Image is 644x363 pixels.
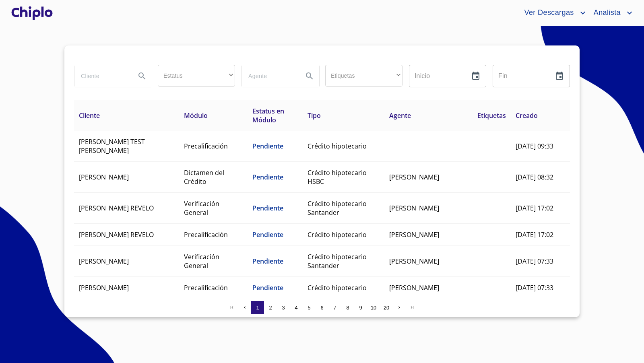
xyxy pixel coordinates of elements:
span: [PERSON_NAME] [79,257,129,266]
span: Pendiente [252,173,283,181]
span: Verificación General [184,252,219,270]
span: Crédito hipotecario Santander [308,252,367,270]
span: Precalificación [184,142,228,151]
span: 3 [282,305,285,311]
span: [PERSON_NAME] REVELO [79,204,154,212]
span: Ver Descargas [518,6,578,19]
input: search [242,65,297,87]
span: Analista [588,6,625,19]
button: Search [132,66,152,86]
span: Precalificación [184,283,228,292]
button: 6 [316,301,328,314]
span: [DATE] 07:33 [516,283,553,292]
span: Precalificación [184,230,228,239]
span: Dictamen del Crédito [184,168,224,186]
span: 2 [269,305,272,311]
span: Creado [516,111,538,120]
button: account of current user [518,6,587,19]
span: 5 [308,305,310,311]
span: 6 [320,305,323,311]
input: search [74,65,129,87]
span: [PERSON_NAME] [389,257,439,266]
span: [DATE] 09:33 [516,142,553,151]
span: Etiquetas [477,111,506,120]
span: [PERSON_NAME] [389,283,439,292]
span: 4 [295,305,297,311]
span: Pendiente [252,257,283,266]
button: 3 [277,301,290,314]
span: Crédito hipotecario [308,283,367,292]
span: 10 [371,305,376,311]
span: Pendiente [252,283,283,292]
div: ​ [325,65,402,87]
button: account of current user [588,6,634,19]
span: Pendiente [252,142,283,151]
span: Crédito hipotecario [308,142,367,151]
span: Pendiente [252,230,283,239]
button: 20 [380,301,393,314]
button: 8 [341,301,354,314]
span: 8 [346,305,349,311]
span: [PERSON_NAME] TEST [PERSON_NAME] [79,137,145,155]
span: Módulo [184,111,208,120]
span: Agente [389,111,411,120]
button: 4 [290,301,303,314]
span: 20 [384,305,389,311]
span: [DATE] 07:33 [516,257,553,266]
button: 1 [251,301,264,314]
button: 10 [367,301,380,314]
span: [PERSON_NAME] REVELO [79,230,154,239]
span: Verificación General [184,199,219,217]
span: 7 [333,305,336,311]
button: Search [300,66,319,86]
span: Cliente [79,111,100,120]
div: ​ [158,65,235,87]
span: [PERSON_NAME] [389,204,439,212]
span: [PERSON_NAME] [389,173,439,181]
span: 9 [359,305,362,311]
span: Tipo [308,111,321,120]
span: Crédito hipotecario [308,230,367,239]
button: 7 [328,301,341,314]
button: 9 [354,301,367,314]
span: [PERSON_NAME] [79,173,129,181]
span: [DATE] 08:32 [516,173,553,181]
span: Estatus en Módulo [252,107,284,124]
span: 1 [256,305,259,311]
span: [PERSON_NAME] [79,283,129,292]
span: [PERSON_NAME] [389,230,439,239]
span: Pendiente [252,204,283,212]
span: Crédito hipotecario Santander [308,199,367,217]
span: [DATE] 17:02 [516,230,553,239]
span: [DATE] 17:02 [516,204,553,212]
span: Crédito hipotecario HSBC [308,168,367,186]
button: 2 [264,301,277,314]
button: 5 [303,301,316,314]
